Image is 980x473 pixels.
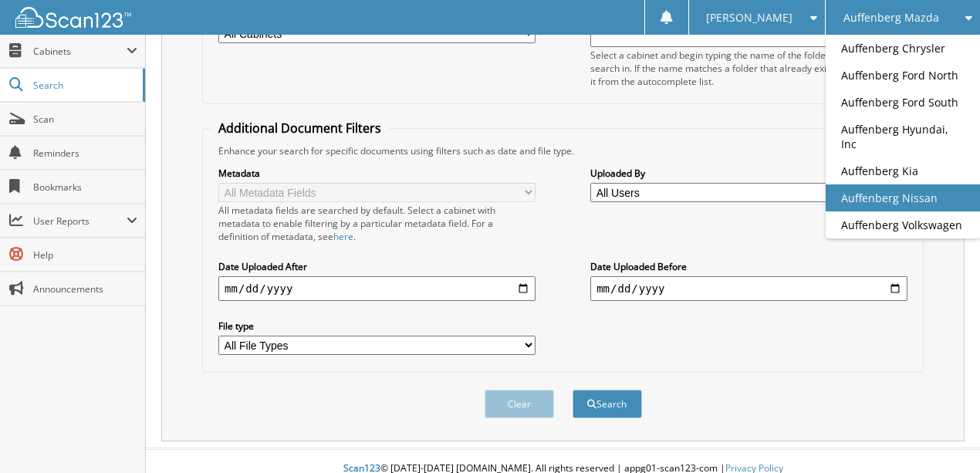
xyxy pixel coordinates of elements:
[218,167,536,180] label: Metadata
[33,113,137,126] span: Scan
[218,204,536,243] div: All metadata fields are searched by default. Select a cabinet with metadata to enable filtering b...
[333,230,353,243] a: here
[33,282,137,296] span: Announcements
[826,157,980,184] a: Auffenberg Kia
[590,260,907,273] label: Date Uploaded Before
[33,248,137,262] span: Help
[826,211,980,238] a: Auffenberg Volkswagen
[218,276,536,301] input: start
[706,13,792,22] span: [PERSON_NAME]
[15,7,131,28] img: scan123-logo-white.svg
[826,62,980,89] a: Auffenberg Ford North
[218,260,536,273] label: Date Uploaded After
[573,390,642,418] button: Search
[485,390,554,418] button: Clear
[826,184,980,211] a: Auffenberg Nissan
[211,120,389,137] legend: Additional Document Filters
[590,167,907,180] label: Uploaded By
[843,13,939,22] span: Auffenberg Mazda
[218,319,536,333] label: File type
[590,49,907,88] div: Select a cabinet and begin typing the name of the folder you want to search in. If the name match...
[590,276,907,301] input: end
[33,147,137,160] span: Reminders
[826,35,980,62] a: Auffenberg Chrysler
[33,79,135,92] span: Search
[33,45,127,58] span: Cabinets
[826,116,980,157] a: Auffenberg Hyundai, Inc
[826,89,980,116] a: Auffenberg Ford South
[211,144,915,157] div: Enhance your search for specific documents using filters such as date and file type.
[33,215,127,228] span: User Reports
[33,181,137,194] span: Bookmarks
[903,399,980,473] iframe: Chat Widget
